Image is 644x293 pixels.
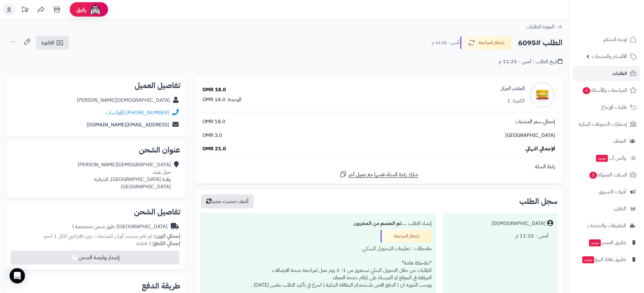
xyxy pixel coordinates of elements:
[595,154,626,162] span: وآتس آب
[11,251,179,265] button: إصدار بوليصة الشحن
[614,137,626,146] span: العملاء
[526,23,554,31] span: العودة للطلبات
[573,235,640,250] a: تطبيق المتجرجديد
[202,86,226,94] div: 18.0 OMR
[573,32,640,47] a: لوحة التحكم
[573,116,640,132] a: إشعارات التحويلات البنكية
[603,35,627,44] span: لوحة التحكم
[501,85,525,92] a: المقشر المركز
[596,155,608,162] span: جديد
[573,83,640,98] a: المراجعات والأسئلة4
[72,223,168,230] div: [GEOGRAPHIC_DATA]
[515,118,555,125] span: إجمالي سعر المنتجات
[89,3,102,16] img: ai-face.png
[505,132,555,139] span: [GEOGRAPHIC_DATA]
[106,109,125,116] a: واتساب
[201,194,254,208] button: أضف تحديث جديد
[202,132,222,139] span: 3.0 OMR
[10,268,25,283] div: Open Intercom Messenger
[349,171,418,178] span: شارك رابط السلة نفسها مع عميل آخر
[573,100,640,115] a: طلبات الإرجاع
[499,58,562,65] div: تاريخ الطلب : أمس - 11:25 م
[41,39,54,47] span: الفاتورة
[87,121,169,129] a: [EMAIL_ADDRESS][DOMAIN_NAME]
[518,36,562,49] h2: الطلب #6095
[573,252,640,267] a: تطبيق نقاط البيعجديد
[614,204,626,213] span: التقارير
[432,40,459,46] small: أمس - 11:25 م
[354,220,402,227] b: تم الخصم من المخزون
[202,118,225,125] span: 18.0 OMR
[76,6,86,13] span: رفيق
[587,221,626,230] span: التطبيقات والخدمات
[601,103,627,112] span: طلبات الإرجاع
[153,232,180,240] strong: إجمالي الوزن:
[12,82,180,89] h2: تفاصيل العميل
[525,145,555,153] span: الإجمالي النهائي
[573,201,640,216] a: التقارير
[573,150,640,166] a: وآتس آبجديد
[582,255,626,264] span: تطبيق نقاط البيع
[204,217,432,230] div: إنشاء الطلب ....
[589,239,601,246] span: جديد
[126,109,169,116] a: [PHONE_NUMBER]
[12,146,180,154] h2: عنوان الشحن
[198,163,560,170] div: رابط السلة
[77,97,170,104] div: [DEMOGRAPHIC_DATA][PERSON_NAME]
[588,238,626,247] span: تطبيق المتجر
[530,82,555,108] img: 1739575568-cm5h90uvo0xar01klg5zoc1bm__D8_A7_D9_84_D9_85_D9_82_D8_B4_D8_B1__D8_A7_D9_84_D9_85_D8_B...
[578,120,627,129] span: إشعارات التحويلات البنكية
[152,240,180,247] strong: إجمالي القطع:
[583,87,590,94] span: 4
[12,208,180,216] h2: تفاصيل الشحن
[339,170,418,178] a: شارك رابط السلة نفسها مع عميل آخر
[36,36,69,50] a: الفاتورة
[589,170,627,179] span: السلات المتروكة
[17,3,33,18] a: تحديثات المنصة
[582,86,627,95] span: المراجعات والأسئلة
[589,172,597,179] span: 3
[202,96,241,103] div: الوحدة: 18.0 OMR
[592,52,627,61] span: الأقسام والمنتجات
[136,240,180,247] small: 1 قطعة
[44,232,152,240] span: لم تقم بتحديد أوزان للمنتجات ، وزن افتراضي للكل 1 كجم
[507,97,525,105] div: الكمية: 1
[202,145,226,153] span: 21.0 OMR
[142,282,180,290] h2: طريقة الدفع
[573,133,640,149] a: العملاء
[573,167,640,183] a: السلات المتروكة3
[573,66,640,81] a: الطلبات
[491,220,546,227] div: [DEMOGRAPHIC_DATA]
[460,36,511,49] button: بانتظار المراجعة
[447,230,553,242] div: أمس - 11:25 م
[573,218,640,233] a: التطبيقات والخدمات
[72,223,118,230] span: ( طرق شحن مخصصة )
[573,184,640,199] a: أدوات التسويق
[78,161,171,190] div: [DEMOGRAPHIC_DATA][PERSON_NAME] جبل عيد، ولاية [GEOGRAPHIC_DATA]، الشرقية [GEOGRAPHIC_DATA]
[526,23,562,31] a: العودة للطلبات
[612,69,627,78] span: الطلبات
[601,5,638,18] img: logo-2.png
[519,198,557,205] h3: سجل الطلب
[582,256,594,263] span: جديد
[381,230,432,243] div: بانتظار المراجعة
[598,187,626,196] span: أدوات التسويق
